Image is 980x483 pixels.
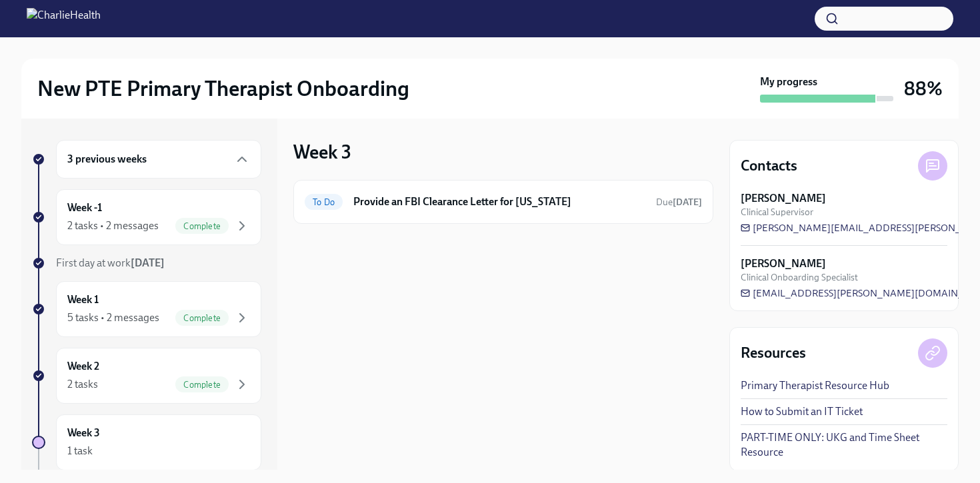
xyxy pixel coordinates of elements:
[741,191,826,206] strong: [PERSON_NAME]
[741,430,947,460] a: PART-TIME ONLY: UKG and Time Sheet Resource
[741,404,863,419] a: How to Submit an IT Ticket
[741,271,858,284] span: Clinical Onboarding Specialist
[67,219,159,233] div: 2 tasks • 2 messages
[56,256,165,269] span: First day at work
[175,221,229,231] span: Complete
[305,191,702,213] a: To DoProvide an FBI Clearance Letter for [US_STATE]Due[DATE]
[131,256,165,269] strong: [DATE]
[67,292,99,307] h6: Week 1
[32,256,261,270] a: First day at work[DATE]
[760,75,817,89] strong: My progress
[656,197,702,208] span: Due
[67,377,98,392] div: 2 tasks
[353,195,645,209] h6: Provide an FBI Clearance Letter for [US_STATE]
[741,206,813,219] span: Clinical Supervisor
[27,8,101,29] img: CharlieHealth
[741,256,826,271] strong: [PERSON_NAME]
[741,343,806,363] h4: Resources
[741,378,889,393] a: Primary Therapist Resource Hub
[673,197,702,208] strong: [DATE]
[32,348,261,404] a: Week 22 tasksComplete
[37,75,409,102] h2: New PTE Primary Therapist Onboarding
[67,310,159,325] div: 5 tasks • 2 messages
[32,189,261,245] a: Week -12 tasks • 2 messagesComplete
[67,201,102,215] h6: Week -1
[656,196,702,209] span: September 25th, 2025 07:00
[67,359,99,374] h6: Week 2
[175,380,229,390] span: Complete
[67,426,100,440] h6: Week 3
[904,77,943,101] h3: 88%
[67,444,93,458] div: 1 task
[67,152,147,167] h6: 3 previous weeks
[32,281,261,337] a: Week 15 tasks • 2 messagesComplete
[741,156,797,176] h4: Contacts
[305,197,343,207] span: To Do
[56,140,261,179] div: 3 previous weeks
[293,140,351,164] h3: Week 3
[32,414,261,470] a: Week 31 task
[175,313,229,323] span: Complete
